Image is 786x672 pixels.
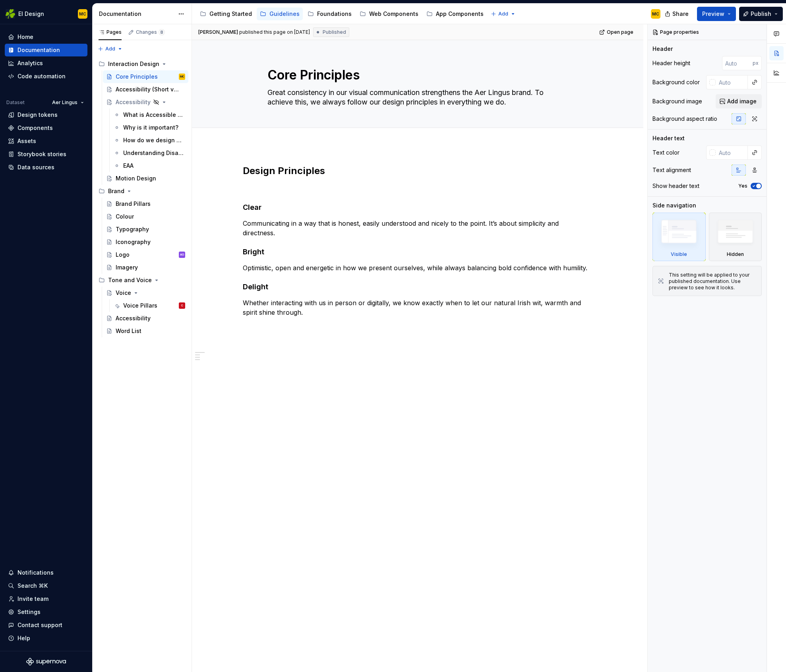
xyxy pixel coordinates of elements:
[99,10,174,18] div: Documentation
[5,70,87,83] a: Code automation
[103,223,188,236] a: Typography
[5,606,87,618] a: Settings
[103,83,188,96] a: Accessibility (Short version)
[105,46,115,52] span: Add
[652,149,680,157] div: Text color
[108,60,159,68] div: Interaction Design
[5,619,87,631] button: Contact support
[110,108,188,121] a: What is Accessible Design?
[197,6,487,22] div: Page tree
[103,325,188,337] a: Word List
[436,10,484,18] div: App Components
[108,187,124,195] div: Brand
[95,274,188,287] div: Tone and Voice
[722,56,753,70] input: Auto
[652,78,700,86] div: Background color
[197,8,255,20] a: Getting Started
[5,632,87,645] button: Help
[180,251,184,259] div: AO
[5,566,87,579] button: Notifications
[5,593,87,605] a: Invite team
[652,213,706,261] div: Visible
[243,203,592,212] h4: Clear
[5,108,87,121] a: Design tokens
[79,11,86,17] div: MC
[116,213,134,221] div: Colour
[702,10,724,18] span: Preview
[17,582,48,590] div: Search ⌘K
[103,287,188,299] a: Voice
[116,314,151,322] div: Accessibility
[2,5,91,22] button: EI DesignMC
[116,98,151,106] div: Accessibility
[198,29,238,35] span: [PERSON_NAME]
[123,302,157,310] div: Voice Pillars
[209,10,252,18] div: Getting Started
[95,185,188,198] div: Brand
[739,7,783,21] button: Publish
[652,45,673,53] div: Header
[123,111,184,119] div: What is Accessible Design?
[243,282,592,292] h4: Delight
[26,658,66,666] svg: Supernova Logo
[738,183,747,189] label: Yes
[116,73,158,81] div: Core Principles
[423,8,487,20] a: App Components
[5,57,87,70] a: Analytics
[597,27,637,38] a: Open page
[17,59,43,67] div: Analytics
[52,99,77,106] span: Aer Lingus
[103,312,188,325] a: Accessibility
[243,247,592,257] h4: Bright
[48,97,87,108] button: Aer Lingus
[103,248,188,261] a: LogoAO
[110,159,188,172] a: EAA
[266,86,566,108] textarea: Great consistency in our visual communication strengthens the Aer Lingus brand. To achieve this, ...
[116,200,151,208] div: Brand Pillars
[317,10,352,18] div: Foundations
[652,11,659,17] div: MC
[257,8,303,20] a: Guidelines
[17,33,33,41] div: Home
[17,621,62,629] div: Contact support
[323,29,346,35] span: Published
[369,10,418,18] div: Web Components
[5,44,87,56] a: Documentation
[5,148,87,161] a: Storybook stories
[103,70,188,83] a: Core PrinciplesMC
[116,238,151,246] div: Iconography
[652,97,702,105] div: Background image
[116,327,141,335] div: Word List
[17,608,41,616] div: Settings
[266,66,566,85] textarea: Core Principles
[488,8,518,19] button: Add
[123,162,134,170] div: EAA
[17,137,36,145] div: Assets
[669,272,757,291] div: This setting will be applied to your published documentation. Use preview to see how it looks.
[652,201,696,209] div: Side navigation
[652,182,699,190] div: Show header text
[17,111,58,119] div: Design tokens
[652,115,717,123] div: Background aspect ratio
[116,251,130,259] div: Logo
[239,29,310,35] div: published this page on [DATE]
[17,46,60,54] div: Documentation
[116,289,131,297] div: Voice
[753,60,759,66] p: px
[716,75,748,89] input: Auto
[17,72,66,80] div: Code automation
[304,8,355,20] a: Foundations
[5,135,87,147] a: Assets
[716,145,748,160] input: Auto
[17,124,53,132] div: Components
[18,10,44,18] div: EI Design
[652,166,691,174] div: Text alignment
[116,85,181,93] div: Accessibility (Short version)
[17,569,54,577] div: Notifications
[269,10,300,18] div: Guidelines
[751,10,771,18] span: Publish
[123,136,184,144] div: How do we design for Inclusivity?
[6,99,25,106] div: Dataset
[17,595,48,603] div: Invite team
